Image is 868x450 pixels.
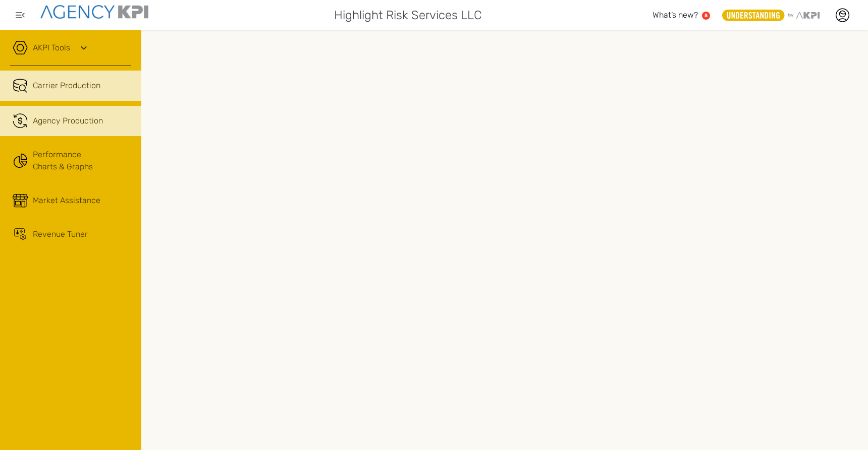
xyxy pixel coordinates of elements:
text: 5 [704,13,708,18]
span: What’s new? [653,10,698,20]
span: Highlight Risk Services LLC [334,6,482,24]
div: Revenue Tuner [33,228,88,240]
a: 5 [702,12,710,20]
div: Agency Production [33,115,103,127]
a: AKPI Tools [33,42,70,54]
img: agencykpi-logo-550x69-2d9e3fa8.png [40,5,148,19]
div: Market Assistance [33,195,100,207]
span: Carrier Production [33,80,100,92]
